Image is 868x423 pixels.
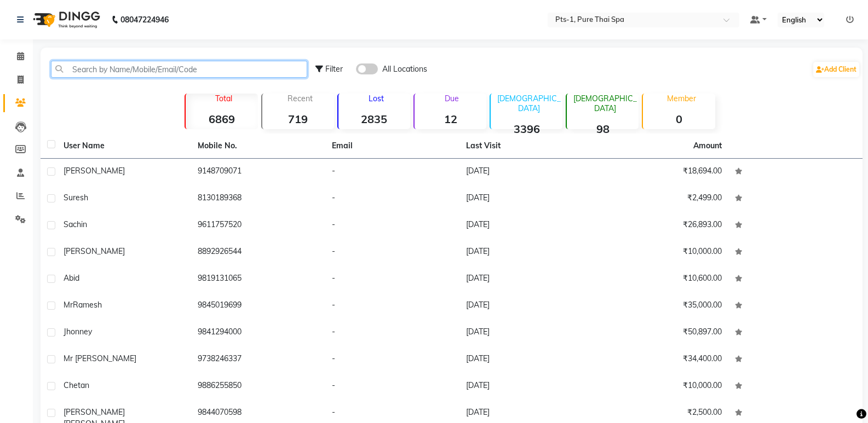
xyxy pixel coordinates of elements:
th: Last Visit [459,134,594,159]
td: - [325,186,459,212]
img: logo [28,4,103,35]
p: Recent [267,94,334,103]
strong: 6869 [186,112,257,126]
span: Abid [64,273,79,283]
td: 8892926544 [191,239,325,266]
strong: 2835 [338,112,410,126]
td: - [325,320,459,346]
span: Mr [PERSON_NAME] [64,354,136,363]
th: Amount [687,134,728,158]
span: All Locations [382,63,427,75]
strong: 0 [643,112,715,126]
td: - [325,266,459,293]
td: ₹2,499.00 [594,186,728,212]
p: [DEMOGRAPHIC_DATA] [495,94,562,113]
td: - [325,346,459,373]
p: Member [647,94,715,103]
td: [DATE] [459,266,594,293]
strong: 98 [567,122,639,136]
td: 9841294000 [191,320,325,346]
span: [PERSON_NAME] [64,407,125,417]
th: Mobile No. [191,134,325,159]
p: Due [417,94,486,103]
td: [DATE] [459,239,594,266]
td: ₹10,000.00 [594,239,728,266]
td: ₹18,694.00 [594,159,728,186]
td: [DATE] [459,320,594,346]
th: User Name [57,134,191,159]
span: Jhonney [64,327,92,337]
td: 8130189368 [191,186,325,212]
p: [DEMOGRAPHIC_DATA] [571,94,639,113]
span: Suresh [64,193,88,202]
td: ₹10,000.00 [594,373,728,400]
td: 9738246337 [191,346,325,373]
td: [DATE] [459,293,594,320]
td: ₹35,000.00 [594,293,728,320]
td: ₹26,893.00 [594,212,728,239]
td: - [325,212,459,239]
span: Chetan [64,380,89,390]
td: 9845019699 [191,293,325,320]
td: 9148709071 [191,159,325,186]
a: Add Client [813,62,859,77]
td: ₹50,897.00 [594,320,728,346]
span: Filter [325,64,343,74]
strong: 719 [262,112,334,126]
span: Ramesh [73,300,102,310]
td: 9886255850 [191,373,325,400]
span: Sachin [64,219,87,229]
b: 08047224946 [120,4,169,35]
td: [DATE] [459,159,594,186]
th: Email [325,134,459,159]
td: [DATE] [459,373,594,400]
td: 9819131065 [191,266,325,293]
input: Search by Name/Mobile/Email/Code [51,61,307,78]
td: ₹10,600.00 [594,266,728,293]
td: - [325,293,459,320]
td: [DATE] [459,212,594,239]
strong: 3396 [491,122,562,136]
span: [PERSON_NAME] [64,166,125,176]
td: 9611757520 [191,212,325,239]
p: Lost [343,94,410,103]
strong: 12 [415,112,486,126]
td: [DATE] [459,346,594,373]
td: - [325,159,459,186]
p: Total [190,94,257,103]
td: - [325,373,459,400]
td: [DATE] [459,186,594,212]
span: Mr [64,300,73,310]
td: - [325,239,459,266]
td: ₹34,400.00 [594,346,728,373]
span: [PERSON_NAME] [64,246,125,256]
